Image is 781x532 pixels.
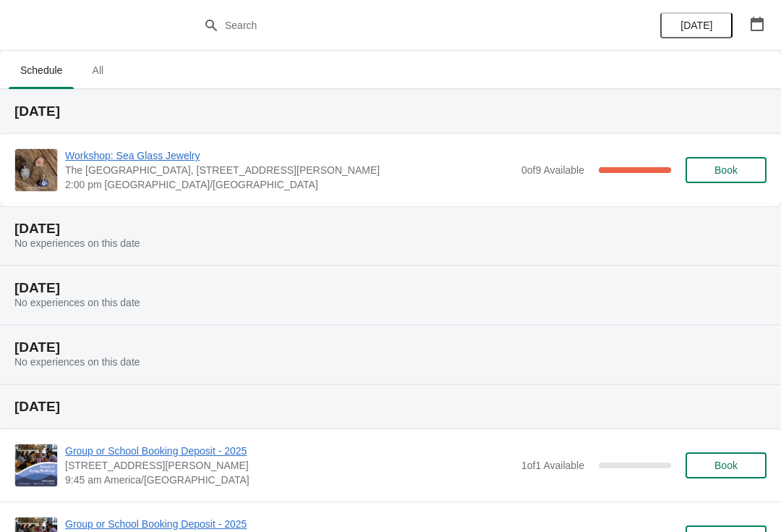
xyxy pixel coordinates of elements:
[14,281,767,295] h2: [DATE]
[224,12,586,38] input: Search
[65,458,514,473] span: [STREET_ADDRESS][PERSON_NAME]
[65,444,514,458] span: Group or School Booking Deposit - 2025
[660,12,733,38] button: [DATE]
[15,149,57,191] img: Workshop: Sea Glass Jewelry | The Maritime Museum of British Columbia, 744 Douglas Street, Victor...
[14,356,140,368] span: No experiences on this date
[14,400,767,414] h2: [DATE]
[65,517,514,531] span: Group or School Booking Deposit - 2025
[65,473,514,487] span: 9:45 am America/[GEOGRAPHIC_DATA]
[14,340,767,355] h2: [DATE]
[14,221,767,236] h2: [DATE]
[686,452,767,478] button: Book
[65,177,514,192] span: 2:00 pm [GEOGRAPHIC_DATA]/[GEOGRAPHIC_DATA]
[714,460,738,471] span: Book
[714,164,738,176] span: Book
[65,163,514,177] span: The [GEOGRAPHIC_DATA], [STREET_ADDRESS][PERSON_NAME]
[521,164,584,176] span: 0 of 9 Available
[680,20,712,31] span: [DATE]
[521,460,584,471] span: 1 of 1 Available
[15,444,57,486] img: Group or School Booking Deposit - 2025 | 744 Douglas Street, Victoria, BC, Canada | 9:45 am Ameri...
[9,57,74,83] span: Schedule
[14,237,140,249] span: No experiences on this date
[14,104,767,119] h2: [DATE]
[80,57,116,83] span: All
[14,297,140,308] span: No experiences on this date
[686,157,767,183] button: Book
[65,148,514,163] span: Workshop: Sea Glass Jewelry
